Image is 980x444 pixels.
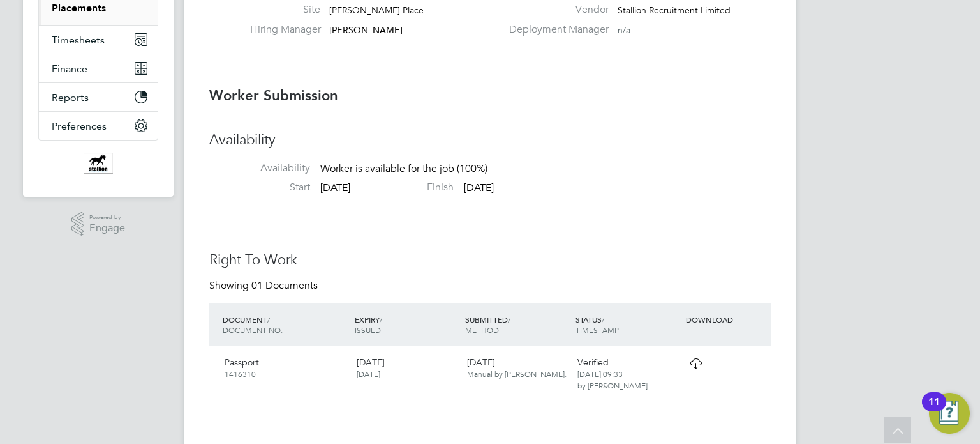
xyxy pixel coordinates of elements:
div: Showing [209,279,320,293]
a: Go to home page [38,153,158,174]
span: Reports [52,91,89,103]
label: Deployment Manager [501,23,609,36]
span: by [PERSON_NAME]. [577,380,650,390]
span: [DATE] [320,181,350,194]
span: [PERSON_NAME] Place [329,4,424,16]
button: Timesheets [39,26,158,54]
div: SUBMITTED [462,308,572,341]
span: Finance [52,63,87,75]
div: [DATE] [352,351,462,385]
span: / [602,314,604,325]
button: Reports [39,83,158,111]
span: Worker is available for the job (100%) [320,162,487,175]
span: [DATE] 09:33 [577,369,623,379]
span: Verified [577,356,609,368]
label: Hiring Manager [250,23,320,36]
label: Vendor [501,3,609,17]
label: Availability [209,162,310,175]
a: Placements [52,2,106,14]
span: Powered by [89,212,125,223]
span: TIMESTAMP [575,325,619,335]
h3: Availability [209,131,771,149]
span: / [267,314,270,325]
div: EXPIRY [352,308,462,341]
button: Open Resource Center, 11 new notifications [929,393,970,434]
span: / [508,314,510,325]
label: Start [209,181,310,194]
span: [PERSON_NAME] [329,24,403,36]
span: 01 Documents [251,279,318,292]
span: Stallion Recruitment Limited [618,4,731,16]
h3: Right To Work [209,251,771,270]
div: STATUS [572,308,683,341]
span: METHOD [465,325,499,335]
span: [DATE] [357,369,380,379]
a: Powered byEngage [71,212,126,236]
span: / [380,314,382,325]
span: Engage [89,223,125,234]
span: ISSUED [355,325,381,335]
div: DOCUMENT [219,308,352,341]
label: Site [250,3,320,17]
div: [DATE] [462,351,572,385]
b: Worker Submission [209,87,338,104]
img: stallionrecruitment-logo-retina.png [84,153,113,174]
span: DOCUMENT NO. [223,325,283,335]
span: 1416310 [225,369,256,379]
span: n/a [618,24,630,36]
span: Manual by [PERSON_NAME]. [467,369,567,379]
button: Preferences [39,112,158,140]
span: Preferences [52,120,107,132]
span: [DATE] [464,181,494,194]
label: Finish [353,181,454,194]
button: Finance [39,54,158,82]
div: DOWNLOAD [683,308,771,331]
div: Passport [219,351,352,385]
div: 11 [928,402,940,418]
span: Timesheets [52,34,105,46]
